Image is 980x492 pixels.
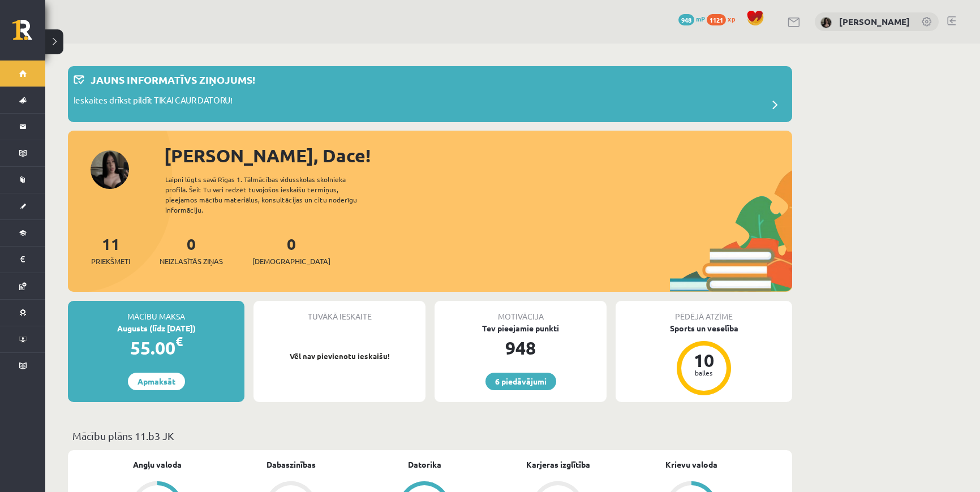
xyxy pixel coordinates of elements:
[707,14,741,23] a: 1121 xp
[74,94,233,110] p: Ieskaites drīkst pildīt TIKAI CAUR DATORU!
[728,14,735,23] span: xp
[12,20,45,48] a: Rīgas 1. Tālmācības vidusskola
[68,301,244,322] div: Mācību maksa
[678,14,694,25] span: 948
[74,72,786,116] a: Jauns informatīvs ziņojums! Ieskaites drīkst pildīt TIKAI CAUR DATORU!
[696,14,705,23] span: mP
[133,459,182,471] a: Angļu valoda
[665,459,717,471] a: Krievu valoda
[164,142,792,169] div: [PERSON_NAME], Dace!
[91,256,130,267] span: Priekšmeti
[820,17,832,28] img: Dace Pimčonoka
[616,322,792,397] a: Sports un veselība 10 balles
[252,234,330,267] a: 0[DEMOGRAPHIC_DATA]
[91,72,255,87] p: Jauns informatīvs ziņojums!
[253,301,425,322] div: Tuvākā ieskaite
[252,256,330,267] span: [DEMOGRAPHIC_DATA]
[175,333,183,349] span: €
[68,334,244,361] div: 55.00
[160,256,223,267] span: Neizlasītās ziņas
[91,234,130,267] a: 11Priekšmeti
[259,351,420,362] p: Vēl nav pievienotu ieskaišu!
[616,301,792,322] div: Pēdējā atzīme
[687,369,721,376] div: balles
[165,174,377,215] div: Laipni lūgts savā Rīgas 1. Tālmācības vidusskolas skolnieka profilā. Šeit Tu vari redzēt tuvojošo...
[435,301,607,322] div: Motivācija
[678,14,705,23] a: 948 mP
[707,14,726,25] span: 1121
[435,322,607,334] div: Tev pieejamie punkti
[128,373,185,390] a: Apmaksāt
[616,322,792,334] div: Sports un veselība
[687,351,721,369] div: 10
[839,16,910,27] a: [PERSON_NAME]
[267,459,316,471] a: Dabaszinības
[68,322,244,334] div: Augusts (līdz [DATE])
[408,459,441,471] a: Datorika
[72,428,788,443] p: Mācību plāns 11.b3 JK
[485,373,556,390] a: 6 piedāvājumi
[526,459,590,471] a: Karjeras izglītība
[160,234,223,267] a: 0Neizlasītās ziņas
[435,334,607,361] div: 948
